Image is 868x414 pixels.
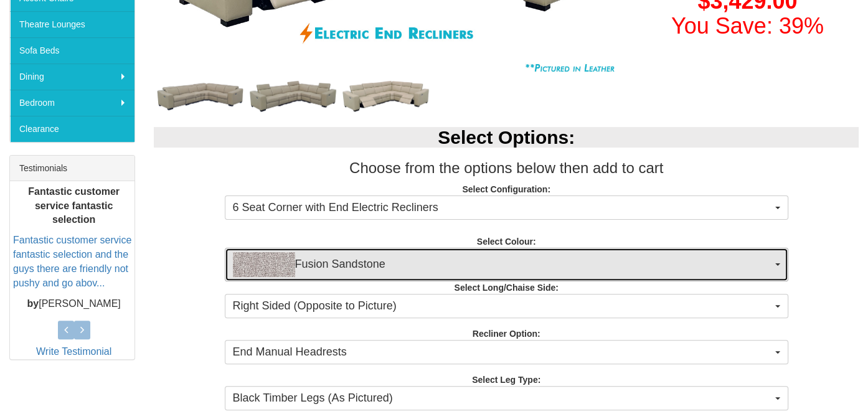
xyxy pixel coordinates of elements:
strong: Select Leg Type: [472,375,540,385]
span: 6 Seat Corner with End Electric Recliners [233,200,772,216]
b: Select Options: [438,127,575,148]
a: Fantastic customer service fantastic selection and the guys there are friendly not pushy and go a... [13,235,131,288]
a: Clearance [10,116,134,142]
a: Write Testimonial [36,346,111,357]
button: End Manual Headrests [225,340,788,365]
button: Black Timber Legs (As Pictured) [225,386,788,411]
a: Bedroom [10,90,134,116]
a: Sofa Beds [10,37,134,64]
p: [PERSON_NAME] [13,296,134,311]
strong: Recliner Option: [473,329,540,339]
strong: Select Configuration: [462,184,550,194]
a: Theatre Lounges [10,11,134,37]
button: Right Sided (Opposite to Picture) [225,294,788,319]
span: End Manual Headrests [233,344,772,360]
span: Fusion Sandstone [233,252,772,277]
font: You Save: 39% [671,13,824,39]
strong: Select Long/Chaise Side: [455,283,559,293]
a: Dining [10,64,134,90]
div: Testimonials [10,156,134,181]
span: Black Timber Legs (As Pictured) [233,390,772,407]
span: Right Sided (Opposite to Picture) [233,298,772,314]
button: 6 Seat Corner with End Electric Recliners [225,195,788,220]
b: Fantastic customer service fantastic selection [28,186,120,225]
h3: Choose from the options below then add to cart [154,160,859,176]
button: Fusion SandstoneFusion Sandstone [225,248,788,281]
b: by [27,298,39,308]
strong: Select Colour: [477,237,536,247]
img: Fusion Sandstone [233,252,295,277]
